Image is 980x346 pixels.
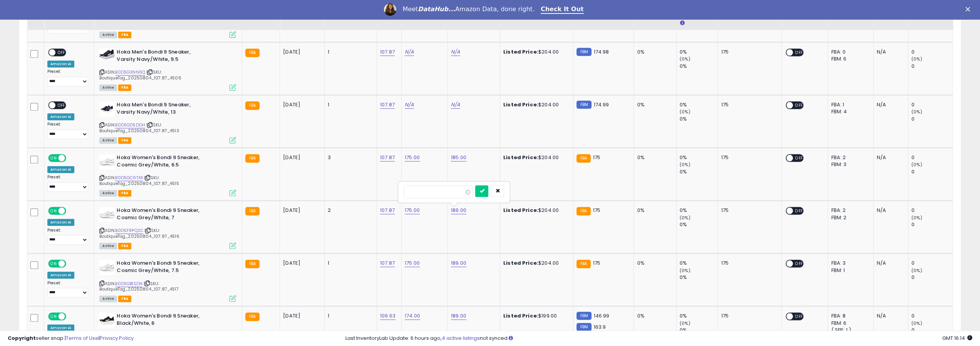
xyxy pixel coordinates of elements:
[115,175,143,181] a: B0D5GC9T4X
[47,219,74,226] div: Amazon AI
[49,155,59,161] span: ON
[402,5,534,13] div: Meet Amazon Data, done right.
[380,207,395,214] a: 107.87
[117,101,210,118] b: Hoka Men's Bondi 9 Sneaker, Varsity Navy/White, 13
[99,280,178,292] span: | SKU: BoutiqueTag_20250804_107.87_4517
[118,243,131,249] span: FBA
[503,260,567,267] div: $204.00
[680,320,690,326] small: (0%)
[503,101,567,108] div: $204.00
[451,48,460,56] a: N/A
[442,334,480,342] a: 4 active listings
[47,166,74,173] div: Amazon AI
[283,101,314,108] div: [DATE]
[99,207,115,222] img: 31Wh7tlsxqL._SL40_.jpg
[47,280,88,298] div: Preset:
[831,207,868,214] div: FBA: 2
[637,312,670,319] div: 0%
[380,48,395,56] a: 107.87
[99,260,115,275] img: 31Wh7tlsxqL._SL40_.jpg
[831,260,868,267] div: FBA: 3
[99,154,236,195] div: ASIN:
[680,20,684,27] small: Avg BB Share.
[911,260,953,267] div: 0
[831,267,868,274] div: FBM: 1
[503,154,567,161] div: $204.00
[117,207,210,223] b: Hoka Women's Bondi 9 Sneaker, Cosmic Grey/White, 7
[637,260,670,267] div: 0%
[576,154,591,163] small: FBA
[680,267,690,274] small: (0%)
[877,154,902,161] div: N/A
[877,260,902,267] div: N/A
[793,49,805,56] span: OFF
[283,49,314,55] div: [DATE]
[831,320,868,327] div: FBM: 6
[118,190,131,197] span: FBA
[942,334,972,342] span: 2025-09-9 16:14 GMT
[911,274,953,281] div: 0
[576,260,591,268] small: FBA
[911,267,922,274] small: (0%)
[680,312,718,319] div: 0%
[47,69,88,86] div: Preset:
[911,56,922,62] small: (0%)
[593,101,609,108] span: 174.99
[328,49,371,55] div: 1
[576,207,591,215] small: FBA
[831,214,868,221] div: FBM: 2
[911,320,922,326] small: (0%)
[405,312,420,320] a: 174.00
[47,175,88,192] div: Preset:
[55,102,68,109] span: OFF
[380,312,395,320] a: 109.63
[793,313,805,320] span: OFF
[118,137,131,144] span: FBA
[117,154,210,170] b: Hoka Women's Bondi 9 Sneaker, Cosmic Grey/White, 6.5
[99,49,236,90] div: ASIN:
[99,312,115,328] img: 31dBMIqQS+L._SL40_.jpg
[503,259,538,267] b: Listed Price:
[49,208,59,214] span: ON
[831,154,868,161] div: FBA: 2
[100,334,134,342] a: Privacy Policy
[721,49,776,55] div: 175
[911,49,953,55] div: 0
[503,312,567,319] div: $199.00
[418,5,455,13] i: DataHub...
[117,49,210,65] b: Hoka Men's Bondi 9 Sneaker, Varsity Navy/White, 9.5
[911,154,953,161] div: 0
[911,161,922,168] small: (0%)
[245,154,260,163] small: FBA
[328,207,371,214] div: 2
[451,259,466,267] a: 189.00
[721,312,776,319] div: 175
[911,168,953,175] div: 0
[99,243,117,249] span: All listings currently available for purchase on Amazon
[245,260,260,268] small: FBA
[680,161,690,168] small: (0%)
[451,154,466,161] a: 185.00
[793,155,805,161] span: OFF
[593,207,600,214] span: 175
[99,190,117,197] span: All listings currently available for purchase on Amazon
[593,259,600,267] span: 175
[380,154,395,161] a: 107.87
[99,101,115,117] img: 312egxWIfBL._SL40_.jpg
[380,101,395,109] a: 107.87
[793,102,805,109] span: OFF
[965,7,973,12] div: Close
[117,260,210,276] b: Hoka Women's Bondi 9 Sneaker, Cosmic Grey/White, 7.5
[99,227,179,239] span: | SKU: BoutiqueTag_20250804_107.87_4516
[831,108,868,115] div: FBM: 4
[911,207,953,214] div: 0
[793,208,805,214] span: OFF
[115,122,145,128] a: B0D5GD5DDH
[877,101,902,108] div: N/A
[793,260,805,267] span: OFF
[680,109,690,115] small: (0%)
[721,154,776,161] div: 175
[593,312,609,319] span: 146.99
[831,101,868,108] div: FBA: 1
[65,155,77,161] span: OFF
